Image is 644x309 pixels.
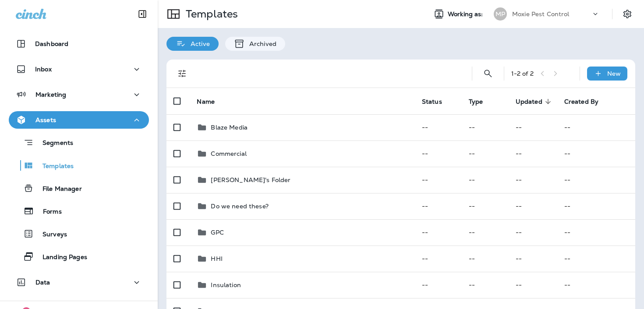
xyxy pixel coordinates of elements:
[35,279,50,286] p: Data
[211,281,241,288] p: Insulation
[415,114,462,140] td: --
[479,65,497,82] button: Search Templates
[462,140,509,167] td: --
[34,231,67,239] p: Surveys
[9,225,149,243] button: Surveys
[186,40,210,47] p: Active
[509,219,557,246] td: --
[462,246,509,272] td: --
[211,255,222,262] p: HHI
[462,114,509,140] td: --
[34,139,73,148] p: Segments
[211,176,290,183] p: [PERSON_NAME]'s Folder
[415,246,462,272] td: --
[34,253,87,262] p: Landing Pages
[415,140,462,167] td: --
[509,246,557,272] td: --
[462,272,509,298] td: --
[9,86,149,103] button: Marketing
[211,150,246,157] p: Commercial
[34,208,62,216] p: Forms
[462,193,509,219] td: --
[448,11,485,18] span: Working as:
[9,133,149,152] button: Segments
[509,272,557,298] td: --
[557,114,635,140] td: --
[34,162,74,171] p: Templates
[557,167,635,193] td: --
[512,11,570,18] p: Moxie Pest Control
[557,272,635,298] td: --
[462,219,509,246] td: --
[9,156,149,175] button: Templates
[130,5,155,23] button: Collapse Sidebar
[34,185,82,193] p: File Manager
[516,98,542,105] span: Updated
[245,40,276,47] p: Archived
[564,98,610,105] span: Created By
[415,167,462,193] td: --
[509,193,557,219] td: --
[9,35,149,53] button: Dashboard
[173,65,191,82] button: Filters
[9,60,149,78] button: Inbox
[557,193,635,219] td: --
[35,66,52,73] p: Inbox
[211,124,248,131] p: Blaze Media
[415,219,462,246] td: --
[462,167,509,193] td: --
[211,229,223,236] p: GPC
[509,140,557,167] td: --
[422,98,453,105] span: Status
[9,274,149,291] button: Data
[557,219,635,246] td: --
[35,91,66,98] p: Marketing
[35,40,68,47] p: Dashboard
[469,98,483,105] span: Type
[607,70,621,77] p: New
[9,202,149,220] button: Forms
[9,179,149,197] button: File Manager
[469,98,495,105] span: Type
[516,98,554,105] span: Updated
[619,6,635,22] button: Settings
[564,98,598,105] span: Created By
[9,247,149,266] button: Landing Pages
[494,7,507,21] div: MP
[9,111,149,129] button: Assets
[211,203,268,210] p: Do we need these?
[415,272,462,298] td: --
[511,70,534,77] div: 1 - 2 of 2
[557,246,635,272] td: --
[422,98,442,105] span: Status
[557,140,635,167] td: --
[35,116,56,123] p: Assets
[197,98,226,105] span: Name
[509,167,557,193] td: --
[197,98,215,105] span: Name
[182,7,238,21] p: Templates
[509,114,557,140] td: --
[415,193,462,219] td: --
